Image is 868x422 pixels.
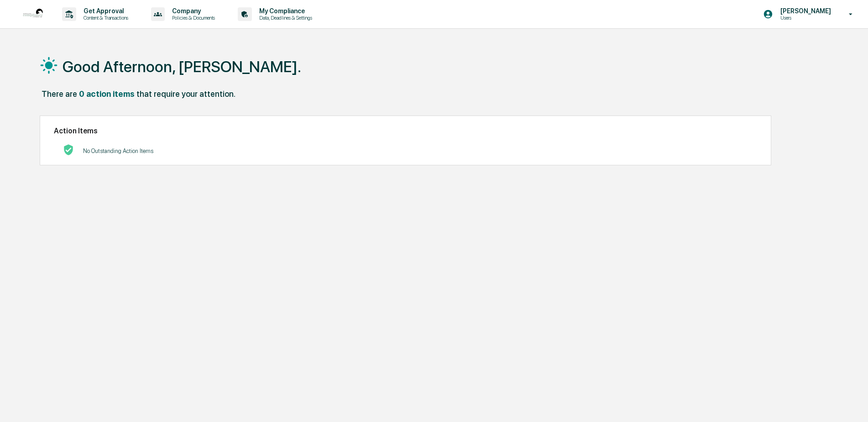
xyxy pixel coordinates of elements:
[165,7,220,15] p: Company
[252,7,317,15] p: My Compliance
[76,7,133,15] p: Get Approval
[42,89,77,99] div: There are
[22,3,44,25] img: logo
[63,144,74,155] img: No Actions logo
[773,7,836,15] p: [PERSON_NAME]
[165,15,220,21] p: Policies & Documents
[136,89,235,99] div: that require your attention.
[63,58,301,76] h1: Good Afternoon, [PERSON_NAME].
[79,89,135,99] div: 0 action items
[83,148,153,154] p: No Outstanding Action Items
[773,15,836,21] p: Users
[76,15,133,21] p: Content & Transactions
[54,127,757,135] h2: Action Items
[252,15,317,21] p: Data, Deadlines & Settings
